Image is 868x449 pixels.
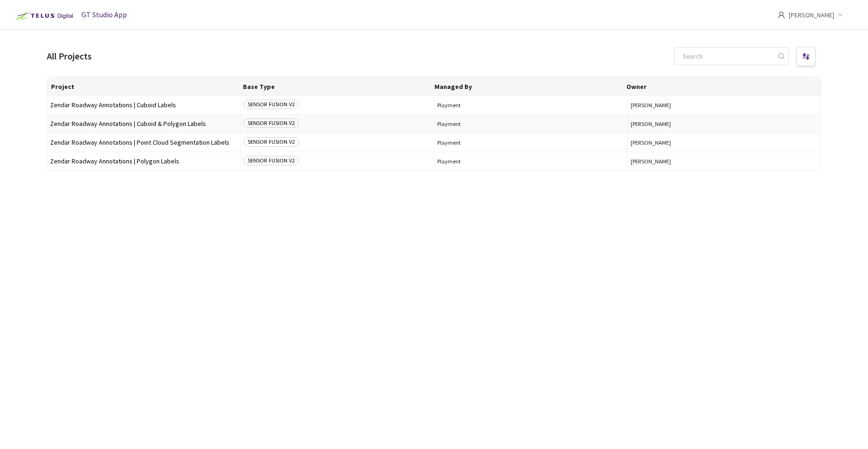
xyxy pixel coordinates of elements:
[47,50,92,63] div: All Projects
[243,156,299,165] span: SENSOR FUSION V2
[47,77,239,96] th: Project
[11,8,76,23] img: Telus
[631,120,818,127] span: [PERSON_NAME]
[631,102,818,109] span: [PERSON_NAME]
[50,102,237,109] span: Zendar Roadway Annotations | Cuboid Labels
[243,137,299,147] span: SENSOR FUSION V2
[50,120,237,127] span: Zendar Roadway Annotations | Cuboid & Polygon Labels
[838,13,843,17] span: down
[431,77,623,96] th: Managed By
[81,10,127,19] span: GT Studio App
[50,158,237,165] span: Zendar Roadway Annotations | Polygon Labels
[243,118,299,128] span: SENSOR FUSION V2
[437,139,625,146] span: Playment
[623,77,815,96] th: Owner
[239,77,431,96] th: Base Type
[437,120,625,127] span: Playment
[50,139,237,146] span: Zendar Roadway Annotations | Point Cloud Segmentation Labels
[677,48,777,65] input: Search
[243,100,299,109] span: SENSOR FUSION V2
[778,11,785,19] span: user
[631,158,818,165] span: [PERSON_NAME]
[631,139,818,146] span: [PERSON_NAME]
[437,158,625,165] span: Playment
[437,102,625,109] span: Playment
